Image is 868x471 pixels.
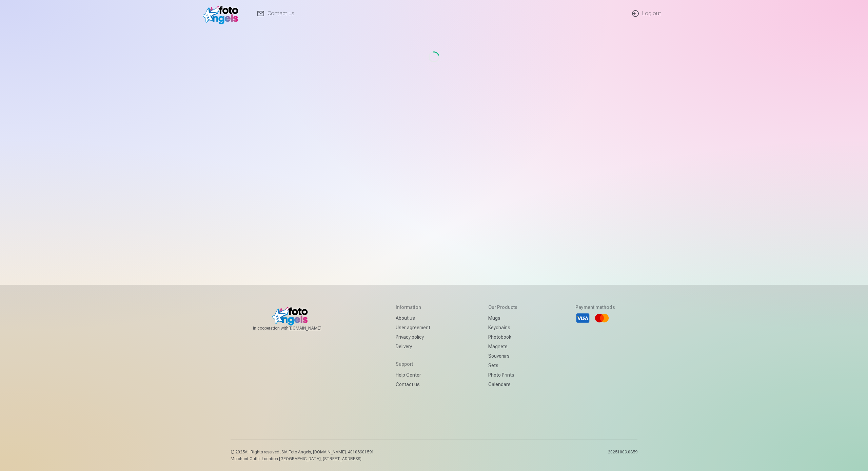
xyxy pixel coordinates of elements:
a: User agreement [396,323,430,332]
span: SIA Foto Angels, [DOMAIN_NAME]. 40103901591 [281,450,374,454]
li: Mastercard [594,311,609,326]
p: © 2025 All Rights reserved. , [231,449,374,455]
h5: Support [396,361,430,367]
a: Calendars [488,380,517,389]
a: Help Center [396,370,430,380]
a: Keychains [488,323,517,332]
h5: Information [396,304,430,311]
a: Photobook [488,332,517,342]
a: Magnets [488,342,517,351]
a: Delivery [396,342,430,351]
p: 20251009.0859 [608,449,637,462]
p: Merchant Outlet Location [GEOGRAPHIC_DATA], [STREET_ADDRESS] [231,456,374,462]
span: In cooperation with [253,326,338,331]
a: Privacy policy [396,332,430,342]
li: Visa [575,311,590,326]
a: About us [396,313,430,323]
a: [DOMAIN_NAME] [289,326,338,331]
a: Sets [488,361,517,370]
a: Contact us [396,380,430,389]
h5: Payment methods [575,304,615,311]
a: Mugs [488,313,517,323]
h5: Our products [488,304,517,311]
a: Souvenirs [488,351,517,361]
img: /fa1 [203,3,242,24]
a: Photo prints [488,370,517,380]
